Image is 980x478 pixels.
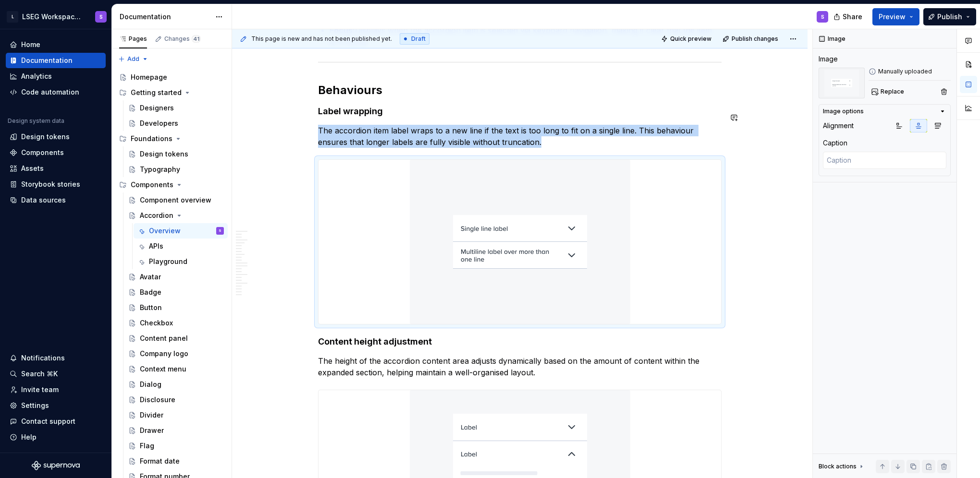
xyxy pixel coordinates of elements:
a: Components [6,145,106,160]
a: Disclosure [124,392,228,407]
div: Image [819,54,838,64]
a: Homepage [115,70,228,85]
span: Replace [881,88,904,96]
a: Divider [124,407,228,423]
button: Search ⌘K [6,366,106,382]
span: Add [127,55,139,63]
div: Storybook stories [21,179,80,189]
div: Content panel [140,334,188,343]
div: Dialog [140,380,161,389]
a: Data sources [6,192,106,208]
svg: Supernova Logo [32,461,80,470]
p: The accordion item label wraps to a new line if the text is too long to fit on a single line. Thi... [318,125,722,148]
div: Pages [119,35,147,43]
a: APIs [134,239,228,254]
span: This page is new and has not been published yet. [251,35,392,43]
div: Foundations [115,131,228,146]
div: S [219,226,221,236]
div: Typography [140,165,180,174]
div: Flag [140,441,154,451]
div: Playground [149,257,187,266]
div: Documentation [21,56,73,65]
div: L [7,11,18,23]
div: Overview [149,226,181,236]
div: Component overview [140,195,211,205]
div: Designers [140,103,174,113]
div: Avatar [140,272,161,282]
span: Publish changes [732,35,778,43]
div: Company logo [140,349,188,358]
span: 41 [192,35,201,43]
div: APIs [149,241,163,251]
div: Help [21,432,37,442]
div: Assets [21,164,44,173]
button: Help [6,430,106,445]
button: LLSEG Workspace Design SystemS [2,6,110,27]
div: Documentation [120,12,210,22]
div: Disclosure [140,395,175,405]
a: Checkbox [124,315,228,331]
div: Developers [140,119,178,128]
a: Flag [124,438,228,454]
button: Contact support [6,414,106,429]
a: Code automation [6,84,106,100]
button: Replace [869,85,908,98]
a: Design tokens [124,146,228,162]
div: Image options [823,108,864,115]
button: Publish [923,8,976,25]
button: Quick preview [658,32,716,46]
a: Accordion [124,208,228,223]
a: Invite team [6,382,106,397]
div: Divider [140,410,163,420]
a: Settings [6,398,106,413]
div: Components [21,148,64,157]
span: Quick preview [670,35,711,43]
div: Design system data [8,117,64,125]
a: Design tokens [6,129,106,144]
div: LSEG Workspace Design System [22,12,84,22]
div: Caption [823,138,847,148]
div: Notifications [21,353,65,363]
a: Storybook stories [6,177,106,192]
div: Design tokens [140,149,188,159]
div: Context menu [140,364,186,374]
div: S [99,13,103,21]
div: Search ⌘K [21,369,58,379]
div: Analytics [21,72,52,81]
div: Code automation [21,87,79,97]
div: Homepage [131,72,167,82]
div: Manually uploaded [869,68,951,75]
a: Component overview [124,192,228,208]
div: Data sources [21,195,66,205]
a: Button [124,300,228,315]
span: Preview [879,12,906,22]
div: S [821,13,824,21]
a: Designers [124,100,228,116]
a: Avatar [124,269,228,285]
button: Publish changes [720,32,783,46]
div: Button [140,303,162,312]
a: Drawer [124,423,228,438]
div: Badge [140,287,161,297]
a: Context menu [124,361,228,377]
img: ba9160cc-5c93-4220-9a49-39a33f4297f8.svg [410,160,630,324]
span: Share [843,12,862,22]
div: Settings [21,401,49,410]
div: Format date [140,456,180,466]
div: Drawer [140,426,164,435]
div: Alignment [823,121,854,131]
div: Checkbox [140,318,173,328]
div: Block actions [819,460,865,473]
div: Invite team [21,385,59,394]
div: Getting started [131,88,182,97]
a: Dialog [124,377,228,392]
div: Accordion [140,211,173,220]
a: Content panel [124,331,228,346]
a: Analytics [6,69,106,84]
a: Developers [124,116,228,131]
a: Home [6,37,106,52]
div: Foundations [131,134,172,143]
button: Add [115,52,151,66]
div: Changes [164,35,201,43]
